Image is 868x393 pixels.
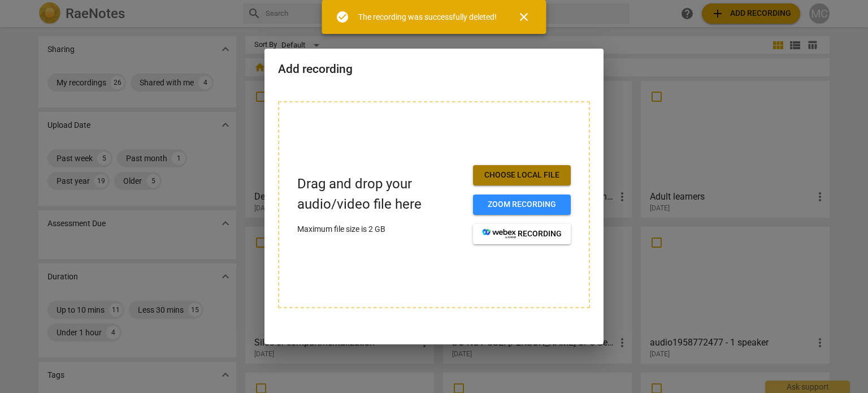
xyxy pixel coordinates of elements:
h2: Add recording [278,62,590,76]
span: Choose local file [482,170,562,181]
p: Maximum file size is 2 GB [297,223,464,235]
div: The recording was successfully deleted! [358,11,497,23]
p: Drag and drop your audio/video file here [297,174,464,214]
span: check_circle [336,10,349,24]
span: recording [482,228,562,240]
button: Close [510,3,537,31]
span: close [517,10,531,24]
button: Zoom recording [473,195,571,215]
span: Zoom recording [482,199,562,210]
button: recording [473,224,571,244]
button: Choose local file [473,165,571,185]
